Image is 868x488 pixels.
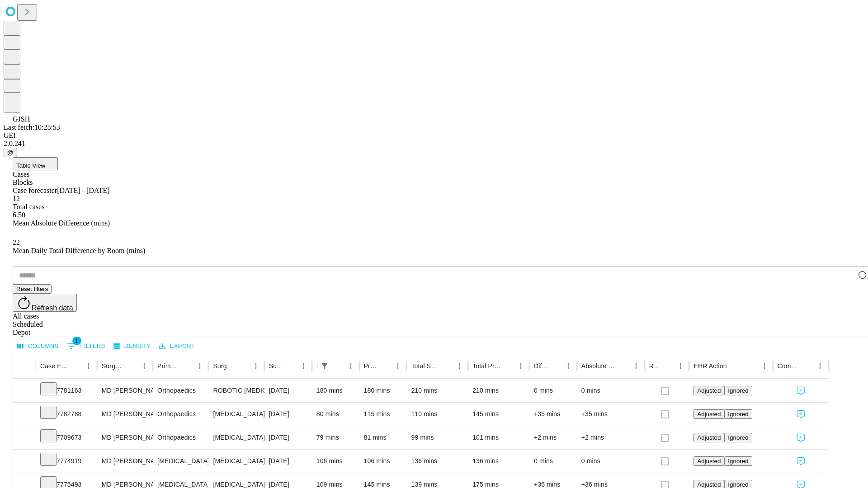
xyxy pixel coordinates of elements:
[157,362,180,370] div: Primary Service
[661,360,674,372] button: Sort
[70,360,82,372] button: Sort
[72,336,81,345] span: 1
[332,360,344,372] button: Sort
[157,450,204,473] div: [MEDICAL_DATA]
[13,239,20,246] span: 22
[237,360,250,372] button: Sort
[724,456,752,466] button: Ignored
[472,362,501,370] div: Total Predicted Duration
[440,360,453,372] button: Sort
[269,450,307,473] div: [DATE]
[697,458,721,465] span: Adjusted
[157,379,204,402] div: Orthopaedics
[16,286,48,292] span: Reset filters
[102,379,148,402] div: MD [PERSON_NAME] [PERSON_NAME] Md
[344,360,357,372] button: Menu
[411,426,463,449] div: 99 mins
[213,426,259,449] div: [MEDICAL_DATA] WITH [MEDICAL_DATA] REPAIR
[18,454,31,469] button: Expand
[40,403,93,426] div: 7782788
[693,456,724,466] button: Adjusted
[693,386,724,395] button: Adjusted
[13,211,25,219] span: 6.50
[318,360,331,372] button: Show filters
[411,362,439,370] div: Total Scheduled Duration
[213,362,236,370] div: Surgery Name
[13,284,52,294] button: Reset filters
[364,362,378,370] div: Predicted In Room Duration
[534,362,548,370] div: Difference
[724,433,752,442] button: Ignored
[269,379,307,402] div: [DATE]
[649,362,661,370] div: Resolved in EHR
[549,360,562,372] button: Sort
[453,360,466,372] button: Menu
[102,426,148,449] div: MD [PERSON_NAME] [PERSON_NAME] Md
[297,360,310,372] button: Menu
[562,360,575,372] button: Menu
[102,362,124,370] div: Surgeon Name
[472,403,525,426] div: 145 mins
[13,294,77,312] button: Refresh data
[801,360,814,372] button: Sort
[581,362,616,370] div: Absolute Difference
[157,403,204,426] div: Orthopaedics
[157,339,197,353] button: Export
[364,379,402,402] div: 180 mins
[728,387,748,394] span: Ignored
[269,403,307,426] div: [DATE]
[7,149,14,156] span: @
[693,433,724,442] button: Adjusted
[316,403,355,426] div: 80 mins
[102,403,148,426] div: MD [PERSON_NAME] [PERSON_NAME] Md
[16,162,45,169] span: Table View
[40,379,93,402] div: 7781163
[724,409,752,419] button: Ignored
[138,360,151,372] button: Menu
[534,403,572,426] div: +35 mins
[502,360,514,372] button: Sort
[13,157,58,170] button: Table View
[13,219,110,227] span: Mean Absolute Difference (mins)
[65,339,108,353] button: Show filters
[392,360,404,372] button: Menu
[697,481,721,488] span: Adjusted
[15,339,61,353] button: Select columns
[13,195,20,202] span: 12
[125,360,138,372] button: Sort
[57,187,109,194] span: [DATE] - [DATE]
[697,411,721,418] span: Adjusted
[724,386,752,395] button: Ignored
[4,131,864,140] div: GEI
[411,379,463,402] div: 210 mins
[581,403,640,426] div: +35 mins
[379,360,392,372] button: Sort
[728,434,748,441] span: Ignored
[411,403,463,426] div: 110 mins
[814,360,826,372] button: Menu
[758,360,771,372] button: Menu
[40,362,69,370] div: Case Epic Id
[213,450,259,473] div: [MEDICAL_DATA]
[697,387,721,394] span: Adjusted
[534,426,572,449] div: +2 mins
[18,407,31,422] button: Expand
[674,360,687,372] button: Menu
[157,426,204,449] div: Orthopaedics
[250,360,262,372] button: Menu
[18,383,31,399] button: Expand
[364,426,402,449] div: 81 mins
[728,481,748,488] span: Ignored
[693,409,724,419] button: Adjusted
[411,450,463,473] div: 136 mins
[534,379,572,402] div: 0 mins
[581,426,640,449] div: +2 mins
[693,362,726,370] div: EHR Action
[581,450,640,473] div: 0 mins
[472,379,525,402] div: 210 mins
[697,434,721,441] span: Adjusted
[13,115,30,123] span: GJSH
[40,450,93,473] div: 7774919
[13,203,44,211] span: Total cases
[111,339,153,353] button: Density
